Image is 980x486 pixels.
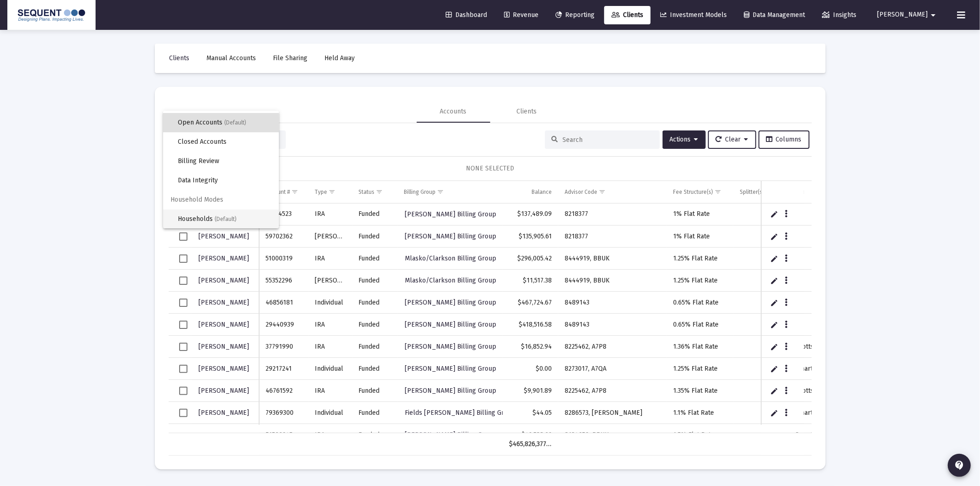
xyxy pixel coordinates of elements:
[178,113,272,132] span: Open Accounts
[163,190,279,209] span: Household Modes
[178,209,272,229] span: Households
[178,132,272,152] span: Closed Accounts
[215,216,237,222] span: (Default)
[178,171,272,190] span: Data Integrity
[224,119,246,126] span: (Default)
[178,152,272,171] span: Billing Review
